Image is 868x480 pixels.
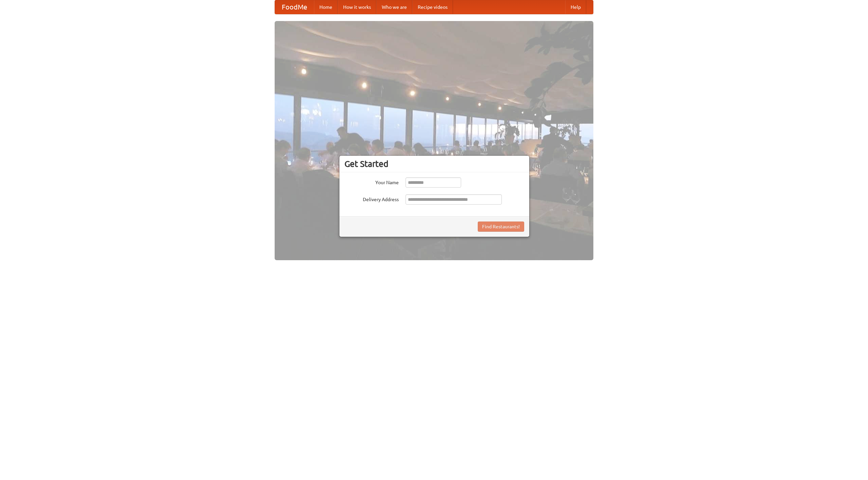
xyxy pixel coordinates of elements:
button: Find Restaurants! [478,222,524,232]
a: FoodMe [275,0,314,14]
a: Who we are [376,0,412,14]
label: Delivery Address [344,194,399,203]
a: Home [314,0,338,14]
h3: Get Started [344,159,524,169]
label: Your Name [344,177,399,186]
a: How it works [338,0,376,14]
a: Recipe videos [412,0,453,14]
a: Help [565,0,586,14]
